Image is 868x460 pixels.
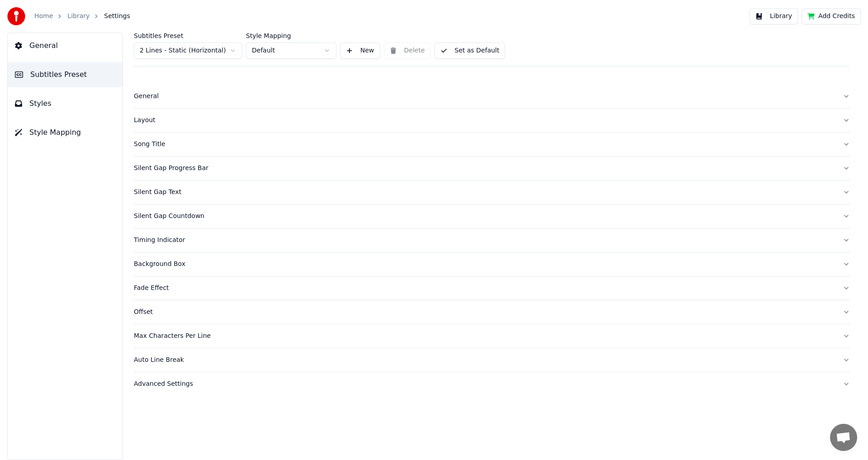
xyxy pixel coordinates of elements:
[134,356,835,365] div: Auto Line Break
[8,62,123,87] button: Subtitles Preset
[134,212,835,221] div: Silent Gap Countdown
[134,300,850,324] button: Offset
[246,33,336,39] label: Style Mapping
[30,69,87,80] span: Subtitles Preset
[340,43,380,59] button: New
[134,109,850,132] button: Layout
[134,308,835,317] div: Offset
[29,98,52,109] span: Styles
[7,7,25,25] img: youka
[29,40,58,51] span: General
[802,8,861,24] button: Add Credits
[830,424,857,451] div: Open chat
[134,236,835,245] div: Timing Indicator
[134,324,850,348] button: Max Characters Per Line
[134,140,835,149] div: Song Title
[34,12,53,21] a: Home
[134,133,850,156] button: Song Title
[134,164,835,173] div: Silent Gap Progress Bar
[134,379,835,389] div: Advanced Settings
[134,284,835,293] div: Fade Effect
[134,85,850,108] button: General
[134,180,850,204] button: Silent Gap Text
[134,188,835,197] div: Silent Gap Text
[750,8,798,24] button: Library
[134,204,850,228] button: Silent Gap Countdown
[67,12,90,21] a: Library
[134,116,835,125] div: Layout
[134,260,835,269] div: Background Box
[134,228,850,252] button: Timing Indicator
[134,372,850,396] button: Advanced Settings
[134,332,835,341] div: Max Characters Per Line
[134,252,850,276] button: Background Box
[8,120,123,145] button: Style Mapping
[134,348,850,372] button: Auto Line Break
[134,92,835,101] div: General
[134,156,850,180] button: Silent Gap Progress Bar
[434,43,505,59] button: Set as Default
[134,276,850,300] button: Fade Effect
[8,33,123,58] button: General
[29,127,81,138] span: Style Mapping
[34,12,130,21] nav: breadcrumb
[8,91,123,116] button: Styles
[134,33,242,39] label: Subtitles Preset
[104,12,130,21] span: Settings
